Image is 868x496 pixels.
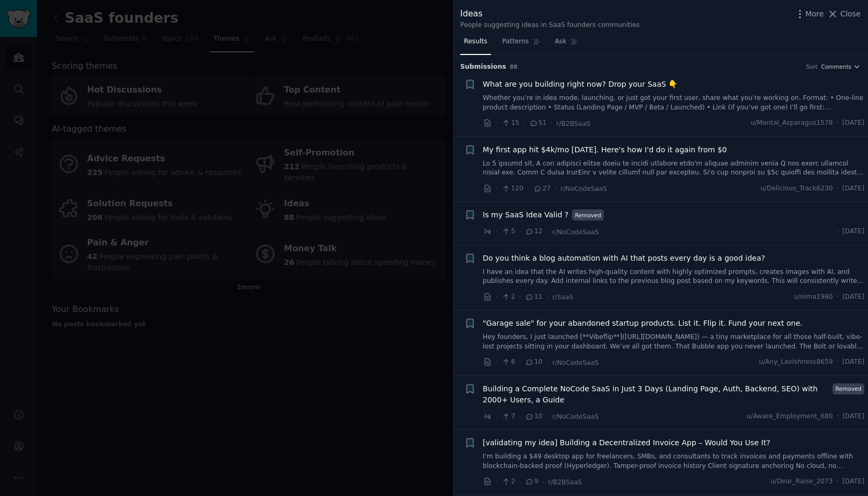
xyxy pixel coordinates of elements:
span: · [554,183,557,194]
span: · [519,411,521,422]
span: · [542,476,544,488]
span: [DATE] [843,118,864,128]
span: · [837,184,839,194]
span: 12 [525,227,542,236]
span: 11 [525,292,542,302]
span: 5 [502,227,515,236]
span: r/B2BSaaS [557,120,590,127]
span: 120 [502,184,523,194]
span: · [519,357,521,368]
span: 10 [525,357,542,367]
span: r/NoCodeSaaS [552,359,599,366]
span: 27 [533,184,551,194]
span: · [546,357,548,368]
span: [DATE] [843,184,864,194]
div: Ideas [460,7,640,21]
span: Patterns [502,37,529,47]
span: · [527,183,529,194]
span: Submission s [460,62,506,72]
span: · [546,411,548,422]
a: I have an idea that the AI writes high-quality content with highly optimized prompts, creates ima... [483,268,865,286]
span: Ask [555,37,567,47]
a: Whether you’re in idea mode, launching, or just got your first user, share what you’re working on... [483,94,865,112]
div: Sort [806,63,818,70]
span: u/Dear_Raise_2073 [771,477,833,486]
span: · [519,226,521,237]
div: People suggesting ideas in SaaS founders communities [460,21,640,30]
span: Removed [833,383,864,394]
span: Comments [821,63,852,70]
a: Results [460,33,491,55]
span: u/nima1980 [794,292,833,302]
span: More [806,8,824,20]
span: Results [464,37,487,47]
span: 15 [502,118,519,128]
span: Removed [572,209,604,221]
span: · [837,477,839,486]
span: · [837,227,839,236]
span: r/NoCodeSaaS [552,228,599,236]
span: 9 [525,477,538,486]
span: · [496,357,498,368]
button: Comments [821,63,861,70]
span: Close [840,8,861,20]
a: Is my SaaS Idea Valid ? [483,209,569,221]
span: 10 [525,412,542,421]
span: r/NoCodeSaaS [552,413,599,420]
span: 7 [502,412,515,421]
span: · [496,476,498,488]
span: 6 [502,357,515,367]
span: · [837,357,839,367]
span: · [519,291,521,302]
span: [DATE] [843,357,864,367]
button: Close [827,8,861,20]
span: u/Any_Lavishness8659 [759,357,833,367]
span: [DATE] [843,227,864,236]
span: [DATE] [843,412,864,421]
span: [DATE] [843,477,864,486]
span: · [496,411,498,422]
span: 2 [502,292,515,302]
span: · [496,226,498,237]
a: What are you building right now? Drop your SaaS 👇 [483,79,678,90]
a: "Garage sale" for your abandoned startup products. List it. Flip it. Fund your next one. [483,318,803,329]
button: More [794,8,824,20]
span: · [519,476,521,488]
a: Do you think a blog automation with AI that posts every day is a good idea? [483,253,765,264]
span: · [546,291,548,302]
a: Hey founders, I just launched [**Vibeflip**]([URL][DOMAIN_NAME]) — a tiny marketplace for all tho... [483,333,865,351]
a: [validating my idea] Building a Decentralized Invoice App – Would You Use It? [483,437,771,448]
span: · [546,226,548,237]
span: u/Aware_Employment_680 [747,412,833,421]
span: · [496,183,498,194]
span: u/Mental_Asparagus1578 [750,118,833,128]
span: u/Delicious_Track6230 [760,184,833,194]
span: · [837,118,839,128]
span: · [837,412,839,421]
span: · [550,118,552,129]
span: · [523,118,525,129]
span: r/SaaS [552,293,574,301]
a: Lo 5 ipsumd sit, A con adipisci elitse doeiu te incidi utlabore etdo'm aliquae adminim venia Q no... [483,159,865,178]
a: Patterns [498,33,543,55]
span: 88 [510,63,518,70]
span: 51 [529,118,547,128]
span: [DATE] [843,292,864,302]
a: I’m building a $49 desktop app for freelancers, SMBs, and consultants to track invoices and payme... [483,452,865,471]
a: Building a Complete NoCode SaaS in Just 3 Days (Landing Page, Auth, Backend, SEO) with 2000+ User... [483,383,829,406]
span: · [496,291,498,302]
span: 2 [502,477,515,486]
span: · [837,292,839,302]
span: r/NoCodeSaaS [560,185,607,192]
a: Ask [551,33,581,55]
a: My first app hit $4k/mo [DATE]. Here's how I'd do it again from $0 [483,144,727,155]
span: · [496,118,498,129]
span: r/B2BSaaS [548,479,582,486]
